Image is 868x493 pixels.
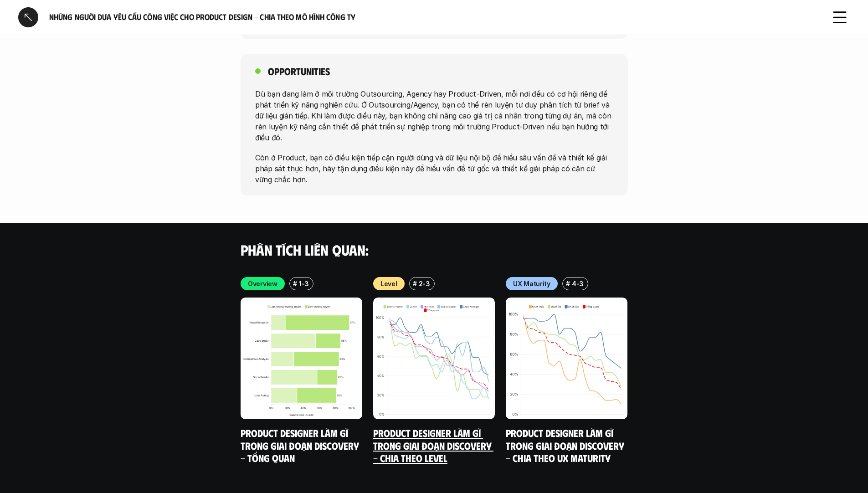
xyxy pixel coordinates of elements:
[293,280,297,287] h6: #
[419,279,430,288] p: 2-3
[248,279,277,288] p: Overview
[49,12,819,22] h6: Những người đưa yêu cầu công việc cho Product Design - Chia theo mô hình công ty
[566,280,570,287] h6: #
[255,152,613,185] p: Còn ở Product, bạn có điều kiện tiếp cận người dùng và dữ liệu nội bộ để hiểu sâu vấn đề và thiết...
[412,280,416,287] h6: #
[513,279,550,288] p: UX Maturity
[255,88,613,143] p: Dù bạn đang làm ở môi trường Outsourcing, Agency hay Product-Driven, mỗi nơi đều có cơ hội riêng ...
[380,279,397,288] p: Level
[506,426,626,464] a: Product Designer làm gì trong giai đoạn Discovery - Chia theo UX Maturity
[241,426,361,464] a: Product Designer làm gì trong giai đoạn Discovery - Tổng quan
[268,65,330,77] h5: Opportunities
[373,426,493,464] a: Product Designer làm gì trong giai đoạn Discovery - Chia theo Level
[572,279,584,288] p: 4-3
[241,241,628,258] h4: Phân tích liên quan:
[298,279,308,288] p: 1-3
